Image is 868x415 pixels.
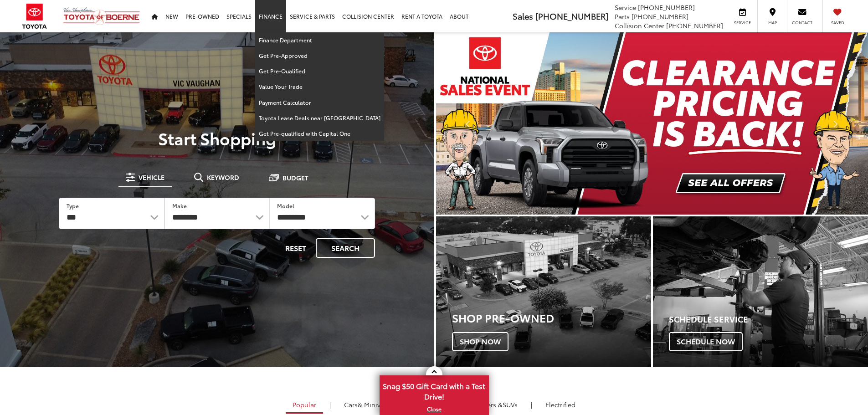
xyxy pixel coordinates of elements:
li: | [529,400,534,409]
span: Service [615,3,636,12]
label: Make [172,202,187,210]
span: Sales [513,10,533,22]
h4: Schedule Service [669,315,868,324]
span: [PHONE_NUMBER] [535,10,608,22]
span: Saved [827,20,847,26]
span: & Minivan [358,400,388,409]
a: Value Your Trade [255,79,384,94]
button: Click to view previous picture. [436,51,501,196]
label: Model [277,202,294,210]
span: Schedule Now [669,332,743,351]
span: Shop Now [452,332,508,351]
a: Finance Department [255,32,384,48]
span: [PHONE_NUMBER] [632,12,688,21]
a: Get Pre-qualified with Capital One [255,126,384,141]
a: SUVs [456,397,524,412]
span: Map [762,20,782,26]
a: Payment Calculator [255,95,384,110]
li: | [327,400,333,409]
a: Toyota Lease Deals near [GEOGRAPHIC_DATA] [255,110,384,126]
h3: Shop Pre-Owned [452,312,651,323]
a: Schedule Service Schedule Now [653,216,868,367]
a: Shop Pre-Owned Shop Now [436,216,651,367]
a: Get Pre-Qualified [255,63,384,79]
a: Get Pre-Approved [255,48,384,63]
span: Collision Center [615,21,664,30]
button: Reset [277,238,314,258]
span: Parts [615,12,630,21]
p: Start Shopping [38,129,396,147]
span: Keyword [207,174,239,180]
a: Electrified [539,397,582,412]
button: Click to view next picture. [803,51,868,196]
span: Vehicle [139,174,164,180]
a: Popular [286,397,323,414]
span: Contact [792,20,812,26]
img: Vic Vaughan Toyota of Boerne [63,7,140,26]
span: Service [732,20,753,26]
span: Budget [282,174,308,181]
span: Snag $50 Gift Card with a Test Drive! [380,376,488,404]
span: [PHONE_NUMBER] [638,3,695,12]
button: Search [316,238,375,258]
div: Toyota [653,216,868,367]
div: Toyota [436,216,651,367]
label: Type [67,202,79,210]
a: Cars [337,397,395,412]
span: [PHONE_NUMBER] [666,21,723,30]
